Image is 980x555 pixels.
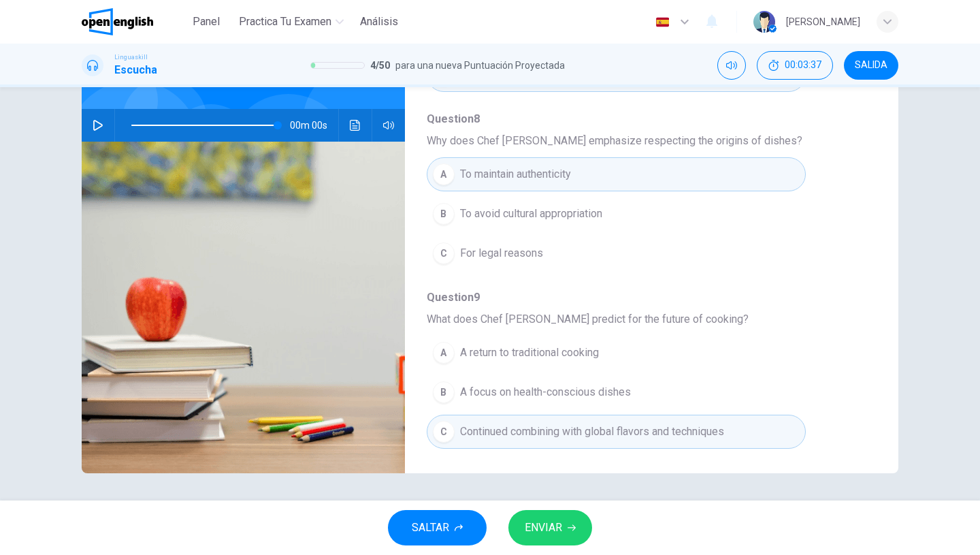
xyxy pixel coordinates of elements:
div: [PERSON_NAME] [786,14,860,30]
button: Análisis [355,10,404,34]
span: Continued combining with global flavors and techniques [460,424,724,440]
span: For legal reasons [460,245,543,261]
span: SALTAR [412,518,449,537]
span: para una nueva Puntuación Proyectada [395,57,565,74]
img: Profile picture [753,11,775,33]
span: Question 8 [427,111,855,127]
a: OpenEnglish logo [82,8,184,35]
button: ATo maintain authenticity [427,157,806,191]
div: C [433,421,455,443]
div: B [433,381,455,403]
button: CContinued combining with global flavors and techniques [427,415,806,449]
img: es [654,17,671,27]
span: To maintain authenticity [460,166,571,183]
span: Practica tu examen [239,14,331,30]
span: Linguaskill [114,52,148,62]
span: Why does Chef [PERSON_NAME] emphasize respecting the origins of dishes? [427,133,855,149]
div: B [433,203,455,225]
button: Haz clic para ver la transcripción del audio [344,109,366,142]
div: C [433,242,455,264]
span: Question 9 [427,289,855,306]
img: OpenEnglish logo [82,8,153,35]
button: SALTAR [388,510,487,545]
span: What does Chef [PERSON_NAME] predict for the future of cooking? [427,311,855,328]
span: SALIDA [855,60,887,71]
button: SALIDA [844,51,898,80]
span: 4 / 50 [370,57,390,74]
span: Panel [193,14,220,30]
button: AA return to traditional cooking [427,336,806,370]
div: A [433,342,455,364]
span: A focus on health-conscious dishes [460,384,631,400]
button: ENVIAR [508,510,592,545]
button: 00:03:37 [757,51,833,80]
div: A [433,163,455,185]
button: Panel [184,10,228,34]
span: 00m 00s [290,109,338,142]
button: BA focus on health-conscious dishes [427,375,806,409]
div: Silenciar [717,51,746,80]
span: 00:03:37 [785,60,821,71]
span: To avoid cultural appropriation [460,206,602,222]
span: Análisis [360,14,398,30]
button: CFor legal reasons [427,236,806,270]
h1: Escucha [114,62,157,78]
button: Practica tu examen [233,10,349,34]
div: Ocultar [757,51,833,80]
span: ENVIAR [525,518,562,537]
button: BTo avoid cultural appropriation [427,197,806,231]
span: A return to traditional cooking [460,345,599,361]
img: Listen to Chef Charlie discussing the influence of global cuisine. [82,142,405,473]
